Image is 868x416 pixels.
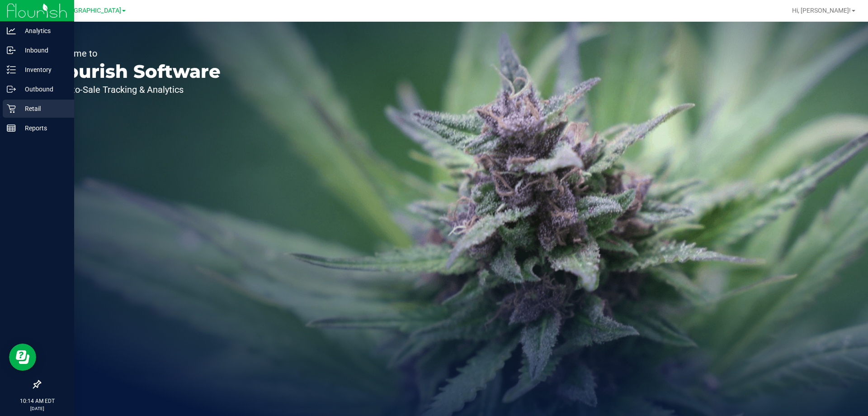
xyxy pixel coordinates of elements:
[7,104,16,113] inline-svg: Retail
[7,124,16,133] inline-svg: Reports
[16,123,70,134] p: Reports
[59,7,121,14] span: [GEOGRAPHIC_DATA]
[49,62,221,81] p: Flourish Software
[16,25,70,36] p: Analytics
[16,64,70,75] p: Inventory
[7,26,16,35] inline-svg: Analytics
[9,344,36,371] iframe: Resource center
[49,49,221,58] p: Welcome to
[49,85,221,94] p: Seed-to-Sale Tracking & Analytics
[7,85,16,94] inline-svg: Outbound
[4,405,70,412] p: [DATE]
[7,65,16,74] inline-svg: Inventory
[16,103,70,114] p: Retail
[16,45,70,56] p: Inbound
[4,397,70,405] p: 10:14 AM EDT
[16,84,70,95] p: Outbound
[792,7,851,14] span: Hi, [PERSON_NAME]!
[7,46,16,55] inline-svg: Inbound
